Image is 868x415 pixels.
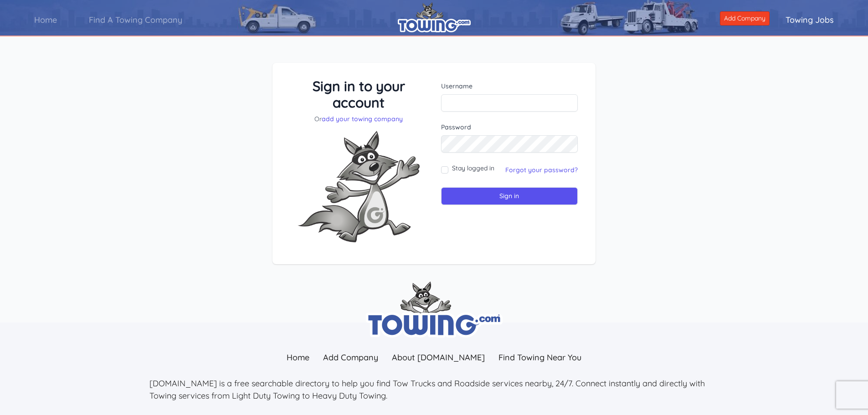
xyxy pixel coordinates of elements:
a: Home [18,7,73,33]
a: Add Company [316,348,385,367]
label: Stay logged in [452,164,494,173]
a: Add Company [720,11,770,26]
label: Password [441,123,578,132]
h3: Sign in to your account [290,78,427,111]
input: Sign in [441,187,578,205]
a: Towing Jobs [770,7,850,33]
a: About [DOMAIN_NAME] [385,348,492,367]
a: Forgot your password? [505,166,578,174]
a: Find A Towing Company [73,7,198,33]
p: [DOMAIN_NAME] is a free searchable directory to help you find Tow Trucks and Roadside services ne... [149,377,719,402]
a: Home [280,348,316,367]
img: Fox-Excited.png [290,123,427,250]
p: Or [290,114,427,123]
a: Find Towing Near You [492,348,588,367]
a: add your towing company [322,115,403,123]
img: towing [366,282,503,338]
img: logo.png [398,2,471,32]
label: Username [441,82,578,91]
